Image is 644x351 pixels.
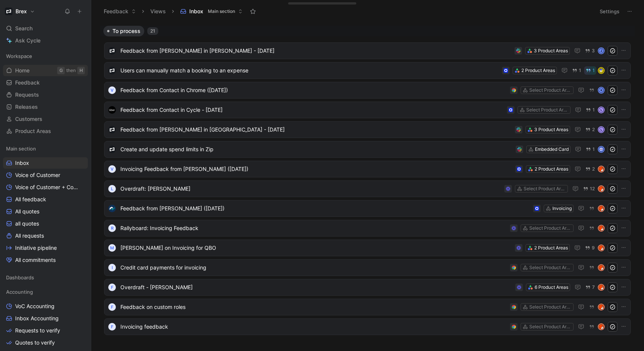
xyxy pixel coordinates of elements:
div: Select Product Areas [524,185,566,193]
img: avatar [599,147,604,152]
a: Voice of Customer [3,169,88,181]
img: logo [108,205,116,212]
img: avatar [599,186,604,191]
img: Brex [5,8,12,15]
div: 2 Product Areas [535,165,568,173]
div: Workspace [3,50,88,62]
div: L [599,107,604,113]
span: 1 [593,68,595,73]
span: Credit card payments for invoicing [120,263,507,272]
span: all quotes [15,220,39,227]
span: Requests [15,91,39,99]
div: F [108,323,116,331]
span: Inbox [189,8,203,15]
a: logoUsers can manually match a booking to an expense2 Product Areas11avatar [104,62,631,79]
button: 7 [584,283,596,291]
button: To process [103,26,144,36]
button: 1 [571,66,583,75]
button: Feedback [100,6,139,17]
h1: Brex [16,8,27,15]
div: V [108,165,116,173]
div: Z [599,48,604,53]
div: Invoicing [552,205,572,212]
img: avatar [599,285,604,290]
div: F [108,284,116,291]
span: Ask Cycle [15,36,41,45]
button: BrexBrex [3,6,37,17]
span: Feedback from [PERSON_NAME] in [PERSON_NAME] - [DATE] [120,46,511,55]
a: Customers [3,113,88,125]
a: logoFeedback from [PERSON_NAME] in [GEOGRAPHIC_DATA] - [DATE]3 Product Areas2L [104,121,631,138]
span: 7 [592,285,595,290]
span: Accounting [6,288,33,296]
button: 1 [584,106,596,114]
img: logo [108,146,116,153]
span: [PERSON_NAME] on Invoicing for QBO [120,243,512,252]
img: avatar [599,166,604,172]
img: logo [108,67,116,74]
div: Select Product Areas [529,264,572,271]
a: LOverdraft: [PERSON_NAME]Select Product Areas12avatar [104,180,631,197]
span: To process [112,27,140,35]
a: Releases [3,101,88,113]
span: Initiative pipeline [15,244,57,252]
a: Initiative pipeline [3,242,88,254]
a: VoC Accounting [3,301,88,312]
a: Feedback [3,77,88,88]
img: avatar [599,226,604,231]
span: 3 [592,49,595,53]
img: avatar [599,324,604,329]
span: Quotes to verify [15,339,55,346]
button: 1 [584,66,596,75]
div: Accounting [3,286,88,298]
a: All quotes [3,206,88,217]
div: 3 Product Areas [534,126,568,133]
a: FOverdraft - [PERSON_NAME]6 Product Areas7avatar [104,279,631,296]
span: Feedback from Contact in Chrome ([DATE]) [120,86,507,95]
button: 3 [583,47,596,55]
a: RRallyboard: Invoicing FeedbackSelect Product Areasavatar [104,220,631,237]
span: Product Areas [15,127,51,135]
a: Inbox Accounting [3,313,88,324]
a: logoFeedback from [PERSON_NAME] ([DATE])Invoicingavatar [104,200,631,217]
div: Select Product Areas [529,86,572,94]
span: Requests to verify [15,327,60,334]
div: V [108,86,116,94]
a: M[PERSON_NAME] on Invoicing for QBO2 Product Areas9avatar [104,240,631,256]
span: 2 [592,167,595,171]
div: 2 Product Areas [521,67,555,74]
div: Main section [3,143,88,154]
div: I [108,264,116,271]
a: VInvoicing Feedback from [PERSON_NAME] ([DATE])2 Product Areas2avatar [104,161,631,177]
a: All commitments [3,254,88,266]
a: FFeedback on custom rolesSelect Product Areasavatar [104,299,631,315]
a: Voice of Customer + Commercial NRR Feedback [3,182,88,193]
button: 2 [584,165,596,173]
span: Voice of Customer [15,171,60,179]
img: logo [108,47,116,55]
img: avatar [599,68,604,73]
a: All requests [3,230,88,241]
img: avatar [599,304,604,310]
a: VFeedback from Contact in Chrome ([DATE])Select Product AreasK [104,82,631,99]
div: Select Product Areas [529,224,572,232]
a: Requests to verify [3,325,88,336]
div: H [77,67,85,74]
span: Feedback from [PERSON_NAME] in [GEOGRAPHIC_DATA] - [DATE] [120,125,512,134]
button: Settings [596,6,623,17]
a: logoCreate and update spend limits in ZipEmbedded Card1avatar [104,141,631,158]
div: R [108,224,116,232]
div: 2 Product Areas [534,244,568,252]
span: All feedback [15,196,46,203]
div: 6 Product Areas [535,284,568,291]
div: Dashboards [3,272,88,283]
span: Create and update spend limits in Zip [120,145,513,154]
a: HomeGthenH [3,65,88,76]
img: avatar [599,265,604,270]
a: Product Areas [3,125,88,137]
div: 3 Product Areas [534,47,568,55]
span: All quotes [15,208,39,215]
span: Feedback from [PERSON_NAME] ([DATE]) [120,204,530,213]
img: logo [108,126,116,133]
a: Quotes to verify [3,337,88,348]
